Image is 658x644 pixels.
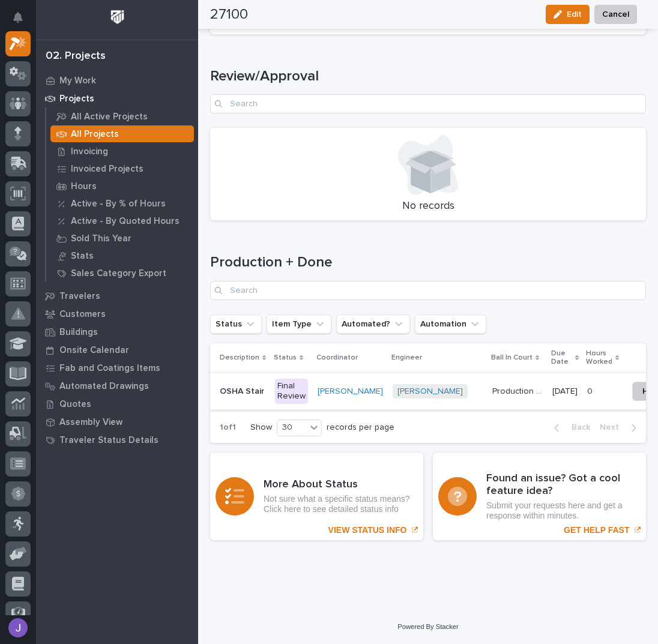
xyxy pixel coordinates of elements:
p: 1 of 1 [210,413,246,442]
div: Notifications [15,12,31,31]
p: Invoiced Projects [71,164,143,175]
p: Engineer [391,351,422,364]
a: Sales Category Export [46,265,198,281]
p: Projects [59,94,94,104]
p: Show [250,423,272,433]
p: Active - By Quoted Hours [71,216,180,227]
input: Search [210,94,646,113]
button: Item Type [267,314,331,334]
a: Quotes [36,395,198,413]
a: Powered By Stacker [397,623,458,630]
p: All Projects [71,129,119,140]
a: Automated Drawings [36,377,198,395]
p: Ball In Court [491,351,533,364]
p: Assembly View [59,417,122,428]
button: Edit [546,5,590,24]
a: Invoiced Projects [46,160,198,177]
p: Production Manager [492,384,545,397]
a: Fab and Coatings Items [36,359,198,377]
p: [DATE] [552,387,578,397]
h1: Production + Done [210,254,646,271]
button: Automated? [336,314,410,334]
p: Sold This Year [71,233,131,244]
a: GET HELP FAST [433,453,646,541]
p: Sales Category Export [71,268,166,279]
button: Next [595,422,646,433]
p: OSHA Stair [220,384,267,397]
p: Due Date [551,347,572,369]
p: Status [274,351,297,364]
h2: 27100 [210,6,248,23]
a: Assembly View [36,413,198,431]
button: Cancel [594,5,637,24]
h1: Review/Approval [210,68,646,85]
p: Stats [71,251,94,262]
a: VIEW STATUS INFO [210,453,423,541]
div: Final Review [275,379,308,404]
a: Active - By % of Hours [46,195,198,212]
button: Back [545,422,595,433]
a: Buildings [36,323,198,341]
p: Travelers [59,291,100,302]
p: My Work [59,76,96,86]
button: users-avatar [5,615,31,640]
span: Edit [567,9,582,20]
span: Cancel [602,7,629,22]
a: All Projects [46,125,198,142]
a: Customers [36,305,198,323]
p: All Active Projects [71,112,148,122]
a: Projects [36,89,198,107]
p: Fab and Coatings Items [59,363,160,374]
input: Search [210,281,646,300]
img: Workspace Logo [106,6,128,28]
p: Submit your requests here and get a response within minutes. [486,501,641,521]
span: Back [564,422,590,433]
p: Not sure what a specific status means? Click here to see detailed status info [264,494,418,514]
p: Traveler Status Details [59,435,158,446]
span: Next [600,422,626,433]
a: Traveler Status Details [36,431,198,449]
a: Active - By Quoted Hours [46,212,198,229]
p: records per page [327,423,394,433]
p: Hours [71,181,97,192]
p: GET HELP FAST [564,525,629,535]
p: 0 [587,384,595,397]
button: Notifications [5,5,31,30]
p: Active - By % of Hours [71,199,166,209]
p: Buildings [59,327,98,338]
p: Hours Worked [586,347,612,369]
a: Invoicing [46,143,198,160]
p: Customers [59,309,106,320]
p: Coordinator [316,351,358,364]
div: 02. Projects [46,50,106,63]
a: Onsite Calendar [36,341,198,359]
p: Quotes [59,399,91,410]
a: All Active Projects [46,108,198,125]
a: My Work [36,71,198,89]
p: Automated Drawings [59,381,149,392]
p: Invoicing [71,146,108,157]
a: Stats [46,247,198,264]
h3: Found an issue? Got a cool feature idea? [486,472,641,498]
p: Onsite Calendar [59,345,129,356]
a: [PERSON_NAME] [318,387,383,397]
p: Description [220,351,259,364]
button: Status [210,314,262,334]
a: Travelers [36,287,198,305]
div: 30 [277,421,306,434]
h3: More About Status [264,478,418,492]
p: No records [217,200,639,213]
p: VIEW STATUS INFO [328,525,407,535]
a: Sold This Year [46,230,198,247]
a: [PERSON_NAME] [397,387,463,397]
a: Hours [46,178,198,194]
button: Automation [415,314,486,334]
